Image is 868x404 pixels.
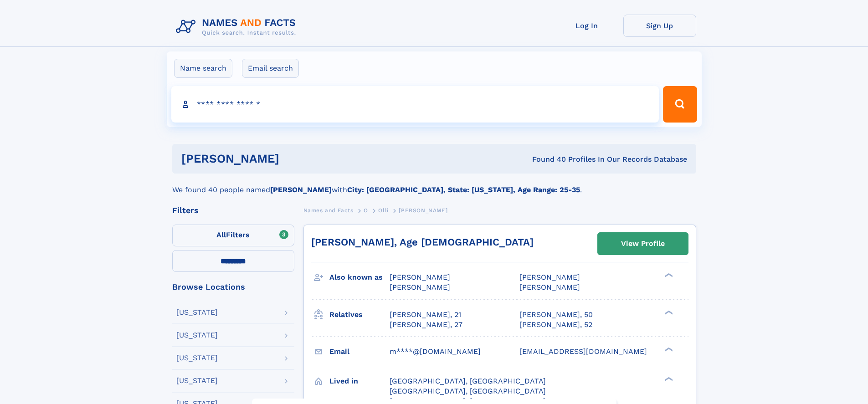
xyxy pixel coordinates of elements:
[329,307,390,322] h3: Relatives
[623,15,696,37] a: Sign Up
[270,185,332,194] b: [PERSON_NAME]
[329,373,390,389] h3: Lived in
[519,347,647,356] span: [EMAIL_ADDRESS][DOMAIN_NAME]
[390,273,450,281] span: [PERSON_NAME]
[303,205,354,216] a: Names and Facts
[390,377,546,385] span: [GEOGRAPHIC_DATA], [GEOGRAPHIC_DATA]
[598,233,688,255] a: View Profile
[519,283,580,291] span: [PERSON_NAME]
[390,320,462,330] a: [PERSON_NAME], 27
[172,283,294,291] div: Browse Locations
[216,230,226,239] span: All
[176,309,218,316] div: [US_STATE]
[364,207,368,214] span: O
[378,205,388,216] a: Olli
[519,310,593,320] a: [PERSON_NAME], 50
[663,346,673,352] div: ❯
[171,86,659,123] input: search input
[242,59,299,78] label: Email search
[172,174,696,195] div: We found 40 people named with .
[329,344,390,359] h3: Email
[550,15,623,37] a: Log In
[176,354,218,362] div: [US_STATE]
[390,283,450,291] span: [PERSON_NAME]
[519,273,580,281] span: [PERSON_NAME]
[406,154,687,164] div: Found 40 Profiles In Our Records Database
[172,225,294,246] label: Filters
[329,270,390,285] h3: Also known as
[172,206,294,215] div: Filters
[378,207,388,214] span: Olli
[172,15,303,39] img: Logo Names and Facts
[663,309,673,315] div: ❯
[347,185,580,194] b: City: [GEOGRAPHIC_DATA], State: [US_STATE], Age Range: 25-35
[174,59,232,78] label: Name search
[364,205,368,216] a: O
[311,236,534,248] a: [PERSON_NAME], Age [DEMOGRAPHIC_DATA]
[519,320,592,330] a: [PERSON_NAME], 52
[390,387,546,395] span: [GEOGRAPHIC_DATA], [GEOGRAPHIC_DATA]
[181,153,406,164] h1: [PERSON_NAME]
[663,376,673,382] div: ❯
[399,207,447,214] span: [PERSON_NAME]
[621,233,665,254] div: View Profile
[176,332,218,339] div: [US_STATE]
[663,86,697,123] button: Search Button
[176,377,218,384] div: [US_STATE]
[390,310,461,320] a: [PERSON_NAME], 21
[663,272,673,278] div: ❯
